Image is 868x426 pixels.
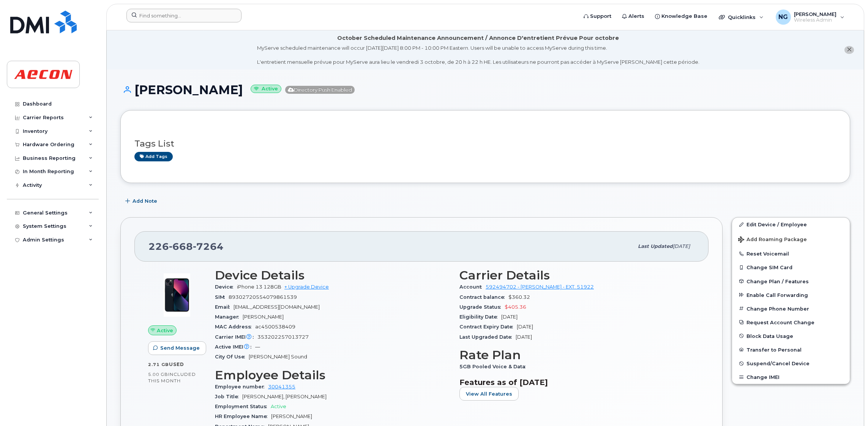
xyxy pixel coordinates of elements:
span: 668 [169,241,193,252]
span: Last Upgraded Date [459,334,516,340]
button: Change Plan / Features [732,275,850,288]
a: Edit Device / Employee [732,218,850,231]
button: Suspend/Cancel Device [732,357,850,370]
button: Change SIM Card [732,260,850,274]
button: Change Phone Number [732,302,850,316]
span: Carrier IMEI [215,334,257,340]
span: [DATE] [673,243,690,249]
span: Job Title [215,394,242,399]
span: 353202257013727 [257,334,309,340]
button: Change IMEI [732,370,850,384]
button: Block Data Usage [732,329,850,343]
span: Email [215,304,234,310]
a: 30041355 [268,384,295,390]
span: [DATE] [501,314,518,320]
span: iPhone 13 128GB [237,284,281,290]
span: [EMAIL_ADDRESS][DOMAIN_NAME] [234,304,320,310]
span: Add Note [133,197,157,205]
span: ac4500538409 [255,324,295,330]
span: HR Employee Name [215,413,271,419]
h3: Rate Plan [459,348,695,362]
button: Send Message [148,341,206,355]
a: Add tags [134,152,173,161]
span: included this month [148,371,196,384]
button: Reset Voicemail [732,247,850,260]
h1: [PERSON_NAME] [120,83,850,96]
span: 89302720554079861539 [229,294,297,300]
button: Add Roaming Package [732,231,850,247]
span: Account [459,284,486,290]
span: 226 [148,241,224,252]
button: View All Features [459,387,519,401]
button: Transfer to Personal [732,343,850,357]
h3: Features as of [DATE] [459,378,695,387]
span: [PERSON_NAME] Sound [249,354,307,360]
span: Last updated [638,243,673,249]
span: Employment Status [215,404,271,409]
span: [DATE] [517,324,533,330]
span: Manager [215,314,243,320]
span: $405.36 [505,304,526,310]
button: close notification [844,46,854,54]
span: Active IMEI [215,344,255,350]
span: Add Roaming Package [738,237,807,244]
button: Add Note [120,194,164,208]
span: — [255,344,260,350]
span: Upgrade Status [459,304,505,310]
span: $360.32 [508,294,530,300]
span: Employee number [215,384,268,390]
h3: Tags List [134,139,836,148]
span: 5.00 GB [148,372,168,377]
span: Contract balance [459,294,508,300]
span: [PERSON_NAME] [243,314,284,320]
span: Directory Push Enabled [285,86,355,94]
span: Contract Expiry Date [459,324,517,330]
span: [PERSON_NAME] [271,413,312,419]
span: Active [271,404,286,409]
span: 2.71 GB [148,362,169,367]
span: MAC Address [215,324,255,330]
span: Device [215,284,237,290]
div: MyServe scheduled maintenance will occur [DATE][DATE] 8:00 PM - 10:00 PM Eastern. Users will be u... [257,44,699,66]
span: [DATE] [516,334,532,340]
span: Active [157,327,173,334]
span: City Of Use [215,354,249,360]
h3: Device Details [215,268,450,282]
a: + Upgrade Device [284,284,329,290]
span: Enable Call Forwarding [746,292,808,298]
span: used [169,361,184,367]
button: Request Account Change [732,316,850,329]
h3: Employee Details [215,368,450,382]
span: 7264 [193,241,224,252]
span: Change Plan / Features [746,278,809,284]
span: View All Features [466,390,512,398]
a: 592494702 - [PERSON_NAME] - EXT. 51922 [486,284,594,290]
button: Enable Call Forwarding [732,288,850,302]
span: Suspend/Cancel Device [746,361,810,366]
div: October Scheduled Maintenance Announcement / Annonce D'entretient Prévue Pour octobre [337,34,619,42]
span: [PERSON_NAME], [PERSON_NAME] [242,394,327,399]
span: Eligibility Date [459,314,501,320]
img: image20231002-3703462-1ig824h.jpeg [154,272,200,318]
span: SIM [215,294,229,300]
span: Send Message [160,344,200,352]
h3: Carrier Details [459,268,695,282]
small: Active [251,85,281,93]
span: 5GB Pooled Voice & Data [459,364,529,369]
